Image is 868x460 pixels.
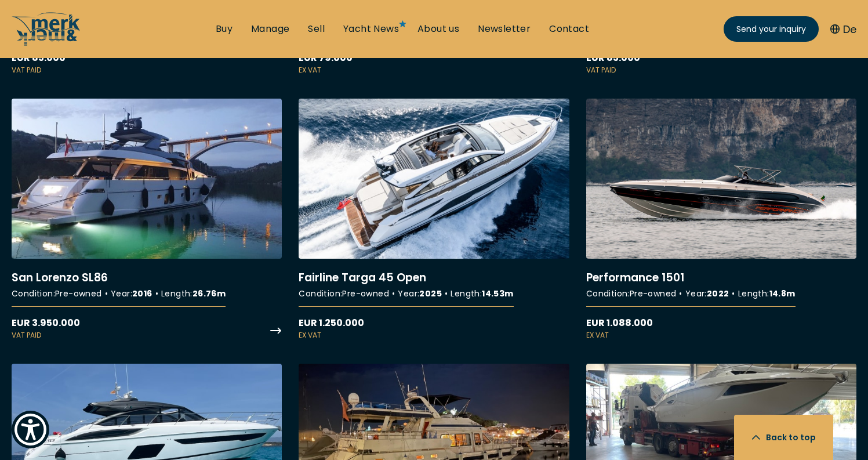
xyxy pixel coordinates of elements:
[830,21,856,37] button: De
[251,23,289,35] a: Manage
[586,99,856,341] a: More details about
[343,23,399,35] a: Yacht News
[478,23,531,35] a: Newsletter
[308,23,325,35] a: Sell
[724,16,819,42] a: Send your inquiry
[736,23,806,35] span: Send your inquiry
[299,99,569,341] a: More details about
[216,23,233,35] a: Buy
[12,411,49,448] button: Show Accessibility Preferences
[549,23,589,35] a: Contact
[12,37,81,50] a: /
[734,415,833,460] button: Back to top
[12,99,282,341] a: More details about
[417,23,459,35] a: About us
